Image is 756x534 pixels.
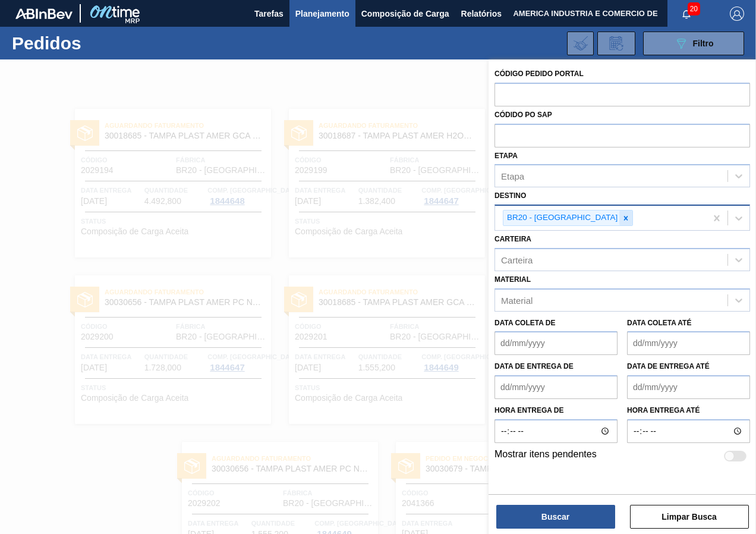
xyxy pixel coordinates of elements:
[494,319,555,327] label: Data coleta de
[503,211,619,225] div: BR20 - [GEOGRAPHIC_DATA]
[643,32,744,55] button: Filtro
[501,171,524,181] div: Etapa
[494,111,552,119] label: Códido PO SAP
[688,2,700,15] span: 20
[494,331,618,355] input: dd/mm/yyyy
[730,7,744,21] img: Logout
[597,32,635,55] div: Solicitação de Revisão de Pedidos
[494,375,618,399] input: dd/mm/yyyy
[627,331,750,355] input: dd/mm/yyyy
[295,7,349,21] span: Planejamento
[627,362,710,370] label: Data de Entrega até
[567,32,594,55] div: Importar Negociações dos Pedidos
[494,152,518,160] label: Etapa
[494,402,618,419] label: Hora entrega de
[254,7,283,21] span: Tarefas
[494,275,531,284] label: Material
[494,362,574,370] label: Data de Entrega de
[501,295,533,305] div: Material
[627,402,750,419] label: Hora entrega até
[494,191,526,200] label: Destino
[667,5,705,22] button: Notificações
[494,449,597,463] label: Mostrar itens pendentes
[627,319,691,327] label: Data coleta até
[461,7,502,21] span: Relatórios
[693,39,714,48] span: Filtro
[627,375,750,399] input: dd/mm/yyyy
[361,7,449,21] span: Composição de Carga
[494,70,584,78] label: Código Pedido Portal
[501,255,533,265] div: Carteira
[12,36,176,50] h1: Pedidos
[15,8,73,19] img: TNhmsLtSVTkK8tSr43FrP2fwEKptu5GPRR3wAAAABJRU5ErkJggg==
[494,235,531,243] label: Carteira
